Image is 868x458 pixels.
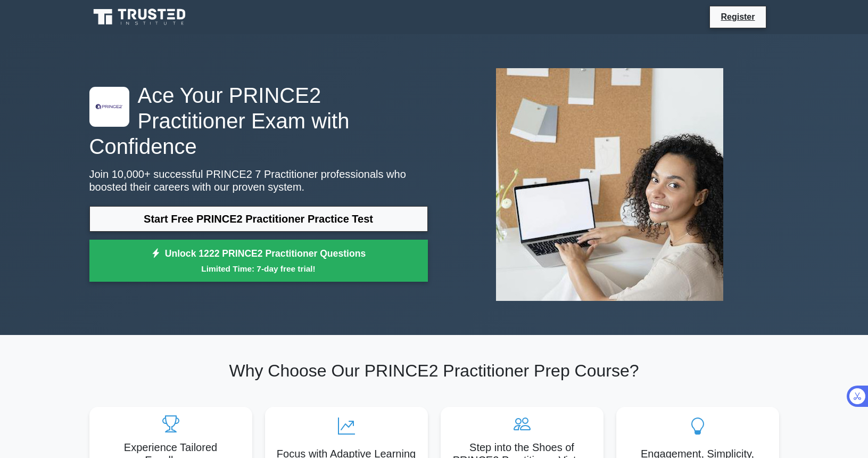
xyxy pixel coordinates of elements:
[89,83,428,159] h1: Ace Your PRINCE2 Practitioner Exam with Confidence
[89,206,428,232] a: Start Free PRINCE2 Practitioner Practice Test
[103,263,415,275] small: Limited Time: 7-day free trial!
[714,10,761,23] a: Register
[89,168,428,193] p: Join 10,000+ successful PRINCE2 7 Practitioner professionals who boosted their careers with our p...
[89,361,779,381] h2: Why Choose Our PRINCE2 Practitioner Prep Course?
[89,240,428,282] a: Unlock 1222 PRINCE2 Practitioner QuestionsLimited Time: 7-day free trial!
